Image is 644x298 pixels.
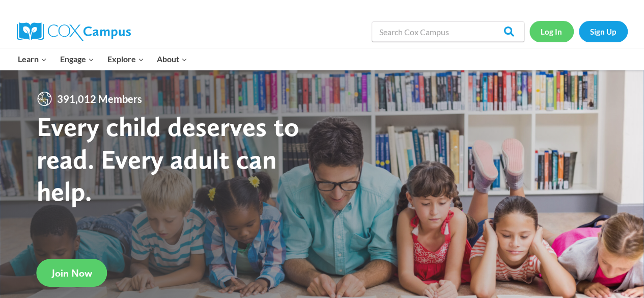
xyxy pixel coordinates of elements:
[37,259,107,287] a: Join Now
[52,267,92,279] span: Join Now
[579,21,628,42] a: Sign Up
[101,48,151,70] button: Child menu of Explore
[17,22,131,41] img: Cox Campus
[12,48,54,70] button: Child menu of Learn
[37,110,299,207] strong: Every child deserves to read. Every adult can help.
[372,21,524,42] input: Search Cox Campus
[529,21,628,42] nav: Secondary Navigation
[12,48,194,70] nav: Primary Navigation
[529,21,574,42] a: Log In
[150,48,194,70] button: Child menu of About
[53,48,101,70] button: Child menu of Engage
[53,91,146,107] span: 391,012 Members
